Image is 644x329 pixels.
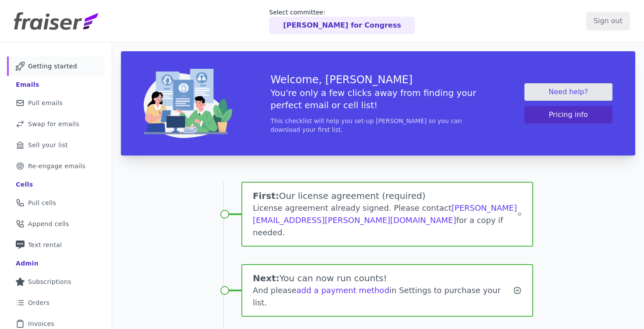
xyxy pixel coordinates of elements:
span: Swap for emails [28,120,79,128]
a: Append cells [7,214,105,233]
a: Subscriptions [7,272,105,291]
p: Select committee: [269,8,415,17]
input: Sign out [586,12,630,30]
span: Pull cells [28,198,56,207]
span: Pull emails [28,99,63,107]
span: Invoices [28,319,54,328]
a: Sell your list [7,135,105,155]
span: Sell your list [28,141,68,149]
a: Orders [7,293,105,312]
div: And please in Settings to purchase your list. [253,284,513,309]
a: Select committee: [PERSON_NAME] for Congress [269,8,415,34]
a: Re-engage emails [7,156,105,176]
h3: Welcome, [PERSON_NAME] [271,73,486,87]
a: Text rental [7,235,105,255]
span: First: [253,191,279,201]
a: Getting started [7,57,105,76]
img: Fraiser Logo [14,12,98,30]
h5: You're only a few clicks away from finding your perfect email or cell list! [271,87,486,111]
h1: You can now run counts! [253,272,513,284]
a: Swap for emails [7,114,105,134]
a: Pull cells [7,193,105,212]
span: Re-engage emails [28,162,85,170]
p: This checklist will help you set-up [PERSON_NAME] so you can download your first list. [271,117,486,134]
span: Orders [28,298,50,307]
p: [PERSON_NAME] for Congress [283,20,401,31]
a: Pull emails [7,93,105,113]
div: Cells [16,180,33,189]
div: Admin [16,259,39,268]
span: Getting started [28,62,77,71]
div: License agreement already signed. Please contact for a copy if needed. [253,202,518,239]
a: Need help? [524,83,613,101]
img: img [144,69,232,138]
span: Append cells [28,219,69,228]
button: Pricing info [524,106,613,124]
span: Subscriptions [28,277,71,286]
a: add a payment method [297,286,389,295]
div: Emails [16,80,39,89]
h1: Our license agreement (required) [253,190,518,202]
span: Next: [253,273,280,283]
span: Text rental [28,241,62,249]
